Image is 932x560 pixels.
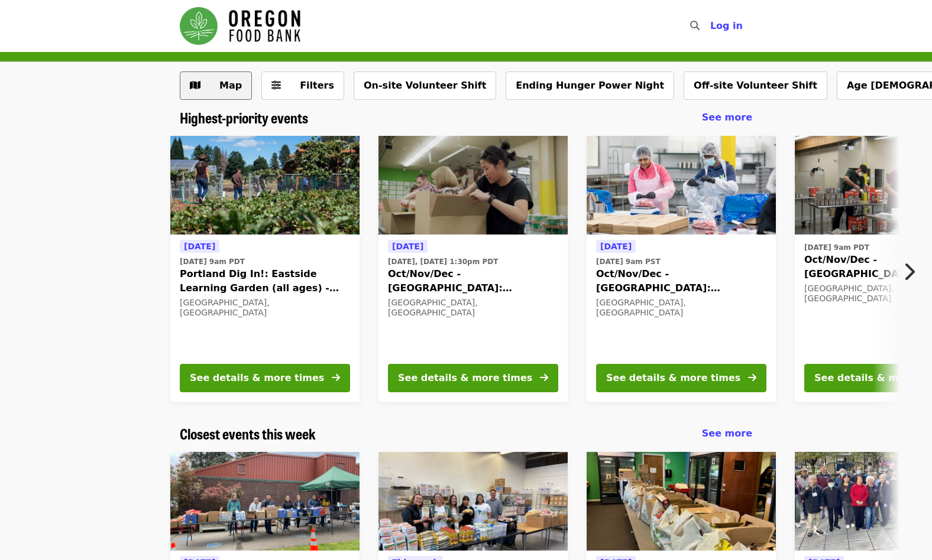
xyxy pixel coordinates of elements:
time: [DATE] 9am PDT [180,256,245,267]
i: arrow-right icon [332,372,340,383]
div: [GEOGRAPHIC_DATA], [GEOGRAPHIC_DATA] [180,298,350,318]
i: search icon [690,20,700,31]
button: Off-site Volunteer Shift [684,71,827,100]
a: Closest events this week [180,425,316,442]
button: See details & more times [596,364,766,392]
img: Oct/Nov/Dec - Portland: Repack/Sort (age 8+) organized by Oregon Food Bank [378,136,568,235]
button: Filters (0 selected) [261,71,344,100]
div: [GEOGRAPHIC_DATA], [GEOGRAPHIC_DATA] [388,298,558,318]
img: Oct/Nov/Dec - Beaverton: Repack/Sort (age 10+) organized by Oregon Food Bank [587,136,776,235]
img: Portland Dig In!: Eastside Learning Garden (all ages) - Aug/Sept/Oct organized by Oregon Food Bank [170,136,360,235]
button: Next item [893,255,932,288]
span: Oct/Nov/Dec - [GEOGRAPHIC_DATA]: Repack/Sort (age [DEMOGRAPHIC_DATA]+) [596,267,766,295]
a: Highest-priority events [180,109,308,126]
a: See more [702,110,752,125]
button: See details & more times [388,364,558,392]
button: On-site Volunteer Shift [354,71,496,100]
div: Highest-priority events [170,109,762,126]
span: [DATE] [600,242,632,251]
time: [DATE] 9am PST [596,256,661,267]
span: Log in [710,20,743,31]
a: See details for "Portland Dig In!: Eastside Learning Garden (all ages) - Aug/Sept/Oct" [170,136,360,402]
i: arrow-right icon [540,372,548,383]
div: See details & more times [606,371,740,385]
a: See details for "Oct/Nov/Dec - Portland: Repack/Sort (age 8+)" [378,136,568,402]
span: Highest-priority events [180,107,308,128]
span: Map [219,80,242,91]
i: chevron-right icon [903,261,915,283]
span: Closest events this week [180,423,316,444]
input: Search [707,12,716,40]
div: See details & more times [398,371,532,385]
span: Oct/Nov/Dec - [GEOGRAPHIC_DATA]: Repack/Sort (age [DEMOGRAPHIC_DATA]+) [388,267,558,295]
button: Show map view [180,71,252,100]
span: Filters [300,80,334,91]
i: arrow-right icon [748,372,756,383]
span: See more [702,112,752,123]
img: Oregon Food Bank - Home [180,7,300,45]
img: Portland Open Bible - Partner Agency Support (16+) organized by Oregon Food Bank [587,452,776,551]
a: See details for "Oct/Nov/Dec - Beaverton: Repack/Sort (age 10+)" [587,136,776,402]
div: [GEOGRAPHIC_DATA], [GEOGRAPHIC_DATA] [596,298,766,318]
div: See details & more times [190,371,324,385]
button: Log in [701,14,752,38]
time: [DATE], [DATE] 1:30pm PDT [388,256,498,267]
div: Closest events this week [170,425,762,442]
i: sliders-h icon [271,80,281,91]
img: Reynolds Middle School Food Pantry - Partner Agency Support organized by Oregon Food Bank [378,452,568,551]
span: [DATE] [392,242,423,251]
img: Kelly Elementary School Food Pantry - Partner Agency Support organized by Oregon Food Bank [170,452,360,551]
span: See more [702,428,752,439]
span: Portland Dig In!: Eastside Learning Garden (all ages) - Aug/Sept/Oct [180,267,350,295]
a: See more [702,426,752,441]
time: [DATE] 9am PDT [804,242,869,253]
span: [DATE] [184,242,215,251]
button: See details & more times [180,364,350,392]
button: Ending Hunger Power Night [506,71,674,100]
i: map icon [190,80,200,91]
